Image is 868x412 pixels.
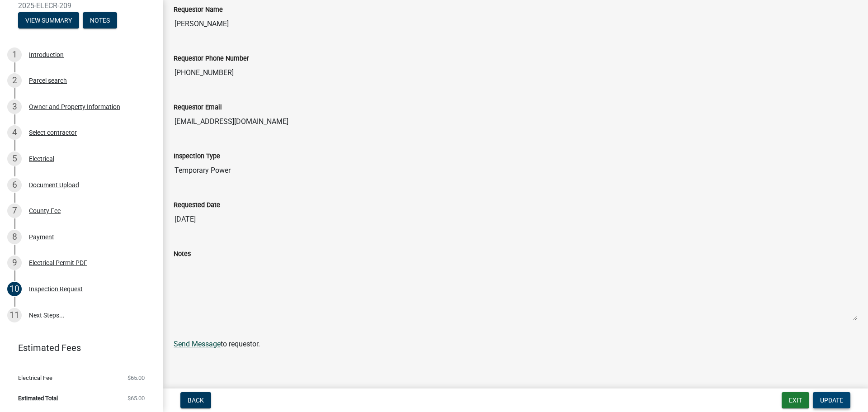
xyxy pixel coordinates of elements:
[18,1,145,10] span: 2025-ELECR-209
[7,47,22,62] div: 1
[7,230,22,244] div: 8
[29,208,61,214] div: County Fee
[174,202,220,208] label: Requested Date
[180,392,211,408] button: Back
[174,56,249,62] label: Requestor Phone Number
[174,340,221,348] a: Send Message
[7,204,22,218] div: 7
[7,125,22,140] div: 4
[174,104,222,111] label: Requestor Email
[174,251,191,257] label: Notes
[174,7,223,13] label: Requestor Name
[83,17,117,24] wm-modal-confirm: Notes
[29,234,54,240] div: Payment
[29,104,120,110] div: Owner and Property Information
[7,73,22,88] div: 2
[7,339,148,357] a: Estimated Fees
[7,178,22,192] div: 6
[29,52,64,58] div: Introduction
[7,256,22,270] div: 9
[7,152,22,166] div: 5
[188,397,204,404] span: Back
[127,395,145,401] span: $65.00
[29,77,67,84] div: Parcel search
[29,182,79,188] div: Document Upload
[7,282,22,296] div: 10
[813,392,850,408] button: Update
[18,395,58,401] span: Estimated Total
[29,260,87,266] div: Electrical Permit PDF
[174,153,220,160] label: Inspection Type
[83,12,117,28] button: Notes
[782,392,809,408] button: Exit
[18,375,52,381] span: Electrical Fee
[127,375,145,381] span: $65.00
[29,156,54,162] div: Electrical
[29,129,77,136] div: Select contractor
[29,286,83,292] div: Inspection Request
[18,17,79,24] wm-modal-confirm: Summary
[7,99,22,114] div: 3
[7,308,22,322] div: 11
[18,12,79,28] button: View Summary
[820,397,843,404] span: Update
